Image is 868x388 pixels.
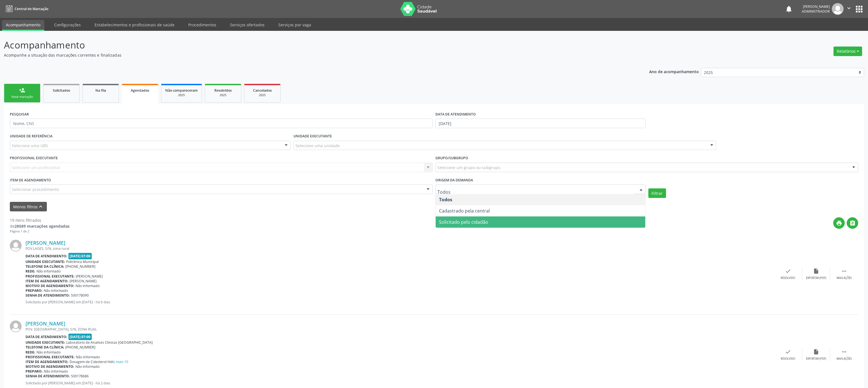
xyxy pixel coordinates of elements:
div: Página 1 de 2 [10,229,70,234]
span: [PERSON_NAME] [76,274,103,279]
span: Selecione uma unidade [295,143,340,149]
b: Profissional executante: [26,355,75,359]
b: Senha de atendimento: [26,374,70,378]
a: Acompanhamento [2,20,44,31]
div: POV.LAGES, S/N, zona rural [26,246,774,251]
div: Exportar (PDF) [806,357,826,361]
a: Configurações [50,20,85,30]
label: UNIDADE DE REFERÊNCIA [10,132,52,141]
label: UNIDADE EXECUTANTE [293,132,332,141]
span: Cadastrado pela central [439,208,490,214]
a: [PERSON_NAME] [26,320,65,327]
span: Não informado [36,269,61,274]
i: check [785,268,791,274]
span: S00178686 [71,374,89,378]
span: Solicitado pelo cidadão [439,219,488,225]
label: Grupo/Subgrupo [435,154,468,163]
input: Todos [437,186,634,198]
i: print [836,220,842,226]
div: 2025 [209,93,237,97]
img: img [10,320,22,332]
span: Não informado [44,369,68,374]
span: Não informado [76,355,100,359]
label: PROFISSIONAL EXECUTANTE [10,154,58,163]
button: Menos filtroskeyboard_arrow_up [10,202,47,212]
a: e mais 10 [113,359,128,364]
div: 19 itens filtrados [10,217,70,223]
b: Preparo: [26,288,43,293]
a: Estabelecimentos e profissionais de saúde [91,20,178,30]
button:  [847,217,858,229]
span: Não informado [75,283,100,288]
p: Acompanhe a situação das marcações correntes e finalizadas [4,52,606,58]
label: Item de agendamento [10,176,51,185]
span: Selecionar procedimento [12,186,59,192]
div: Mais ações [837,276,852,280]
div: Exportar (PDF) [806,276,826,280]
input: Nome, CNS [10,119,433,128]
strong: 28589 marcações agendadas [15,223,70,229]
span: Não informado [75,364,100,369]
span: Cancelados [253,88,272,93]
div: de [10,223,70,229]
i:  [841,268,847,274]
span: Solicitados [53,88,70,93]
p: Solicitado por [PERSON_NAME] em [DATE] - há 2 dias [26,381,774,385]
i:  [849,220,856,226]
b: Data de atendimento: [26,254,67,258]
b: Unidade executante: [26,259,65,264]
input: Selecione um intervalo [435,119,646,128]
span: Não informado [36,350,61,355]
span: S00178090 [71,293,89,298]
span: [PHONE_NUMBER] [65,264,95,269]
b: Rede: [26,269,35,274]
span: Laboratorio de Analises Clinicas [GEOGRAPHIC_DATA] [66,340,153,345]
button: print [833,217,845,229]
div: person_add [19,87,25,93]
span: Agendados [131,88,149,93]
span: Resolvidos [214,88,232,93]
div: Nova marcação [8,95,36,99]
i: insert_drive_file [813,268,819,274]
button: Relatórios [833,47,862,56]
span: Administrador [802,9,830,14]
span: Selecione uma UBS [12,143,48,149]
i:  [846,5,852,11]
div: [PERSON_NAME] [802,4,830,9]
i: check [785,349,791,355]
div: POV. [GEOGRAPHIC_DATA], S/N, ZONA RUAL [26,327,774,332]
span: [DATE] 07:00 [68,253,92,259]
a: Central de Marcação [4,4,48,13]
b: Telefone da clínica: [26,264,64,269]
b: Rede: [26,350,35,355]
p: Solicitado por [PERSON_NAME] em [DATE] - há 6 dias [26,300,774,304]
b: Data de atendimento: [26,334,67,339]
a: [PERSON_NAME] [26,240,65,246]
a: Serviços ofertados [226,20,268,30]
b: Senha de atendimento: [26,293,70,298]
b: Profissional executante: [26,274,75,279]
label: DATA DE ATENDIMENTO [435,110,476,119]
span: Todos [439,197,452,203]
b: Item de agendamento: [26,279,68,283]
div: Resolvido [781,357,795,361]
span: Policlínica Municipal [66,259,99,264]
span: Não informado [44,288,68,293]
div: Mais ações [837,357,852,361]
b: Telefone da clínica: [26,345,64,350]
span: Central de Marcação [15,6,48,11]
p: Acompanhamento [4,38,606,52]
span: [PERSON_NAME] [70,279,97,283]
b: Motivo de agendamento: [26,364,74,369]
span: Dosagem de Colesterol Hdl [70,359,128,364]
span: Selecione um grupo ou subgrupo [437,165,500,170]
div: 2025 [248,93,276,97]
label: Origem da demanda [435,176,473,185]
button: notifications [785,5,793,13]
span: [PHONE_NUMBER] [65,345,95,350]
b: Unidade executante: [26,340,65,345]
button:  [844,3,854,15]
a: Procedimentos [184,20,220,30]
a: Serviços por vaga [274,20,315,30]
span: Na fila [95,88,106,93]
